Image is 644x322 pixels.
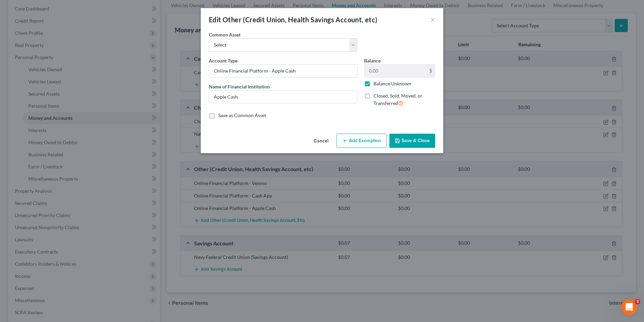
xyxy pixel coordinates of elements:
label: Balance [364,57,381,64]
span: Closed, Sold, Moved, or Transferred [374,93,422,106]
iframe: Intercom live chat [621,299,637,315]
button: Cancel [308,134,334,148]
input: Credit Union, HSA, etc [209,64,357,77]
input: 0.00 [364,64,427,77]
label: Account Type [209,57,237,64]
button: × [430,16,435,24]
span: Name of Financial Institution [209,84,270,89]
button: Save & Close [389,134,435,148]
label: Save as Common Asset [218,112,266,119]
span: 3 [635,299,640,304]
label: Balance Unknown [374,80,411,87]
div: $ [427,64,435,77]
button: Add Exemption [336,134,387,148]
label: Common Asset [209,31,240,38]
div: Edit Other (Credit Union, Health Savings Account, etc) [209,15,378,24]
input: Enter name... [209,90,357,103]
